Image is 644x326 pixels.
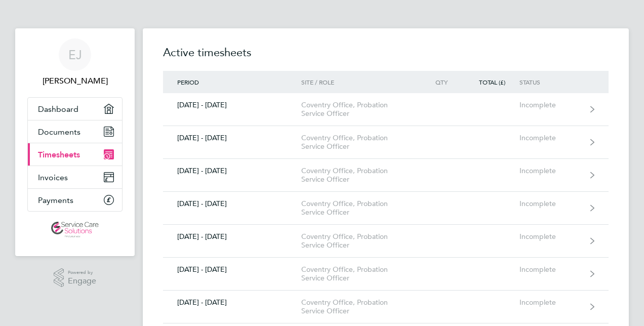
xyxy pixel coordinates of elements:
span: Invoices [38,173,68,182]
div: Incomplete [519,265,582,274]
div: Coventry Office, Probation Service Officer [301,298,417,315]
a: Powered byEngage [54,268,97,288]
div: Coventry Office, Probation Service Officer [301,199,417,217]
span: Timesheets [38,150,80,159]
a: Timesheets [28,143,122,166]
div: Incomplete [519,199,582,208]
div: [DATE] - [DATE] [163,101,301,109]
span: Dashboard [38,104,78,114]
a: EJ[PERSON_NAME] [27,38,123,87]
h2: Active timesheets [163,45,609,71]
a: Invoices [28,166,122,188]
a: Documents [28,120,122,143]
nav: Main navigation [15,28,135,256]
div: [DATE] - [DATE] [163,199,301,208]
div: [DATE] - [DATE] [163,265,301,274]
div: Coventry Office, Probation Service Officer [301,265,417,282]
span: Engage [68,277,96,286]
a: [DATE] - [DATE]Coventry Office, Probation Service OfficerIncomplete [163,225,609,258]
div: [DATE] - [DATE] [163,134,301,142]
div: Incomplete [519,101,582,109]
div: Total (£) [462,78,519,86]
span: Powered by [68,268,96,277]
div: Coventry Office, Probation Service Officer [301,101,417,118]
div: Incomplete [519,232,582,241]
div: Coventry Office, Probation Service Officer [301,134,417,151]
div: [DATE] - [DATE] [163,232,301,241]
span: Documents [38,127,80,137]
div: Coventry Office, Probation Service Officer [301,232,417,250]
span: Esther Jilo [27,75,123,87]
a: [DATE] - [DATE]Coventry Office, Probation Service OfficerIncomplete [163,159,609,192]
div: [DATE] - [DATE] [163,167,301,175]
div: Incomplete [519,167,582,175]
a: [DATE] - [DATE]Coventry Office, Probation Service OfficerIncomplete [163,192,609,225]
div: Incomplete [519,134,582,142]
span: Payments [38,195,73,205]
a: Go to home page [27,222,123,238]
a: [DATE] - [DATE]Coventry Office, Probation Service OfficerIncomplete [163,93,609,126]
a: [DATE] - [DATE]Coventry Office, Probation Service OfficerIncomplete [163,291,609,323]
div: Site / Role [301,78,417,86]
div: Coventry Office, Probation Service Officer [301,167,417,184]
span: EJ [68,48,82,61]
div: [DATE] - [DATE] [163,298,301,307]
a: Payments [28,189,122,211]
a: [DATE] - [DATE]Coventry Office, Probation Service OfficerIncomplete [163,258,609,291]
div: Status [519,78,582,86]
div: Qty [417,78,462,86]
span: Period [177,78,199,86]
a: [DATE] - [DATE]Coventry Office, Probation Service OfficerIncomplete [163,126,609,159]
a: Dashboard [28,98,122,120]
img: servicecare-logo-retina.png [51,222,99,238]
div: Incomplete [519,298,582,307]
